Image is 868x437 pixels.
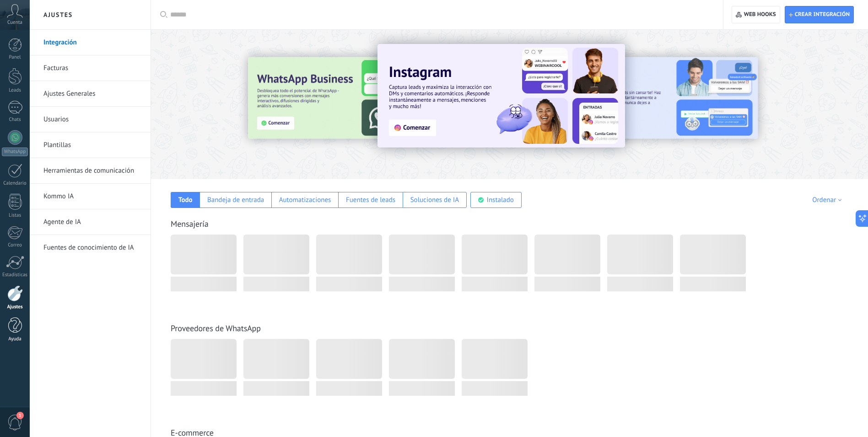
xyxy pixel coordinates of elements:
div: Instalado [487,196,514,204]
button: Crear integración [785,6,854,23]
a: Herramientas de comunicación [43,158,141,184]
li: Plantillas [30,132,151,158]
li: Facturas [30,55,151,81]
div: Chats [2,117,28,123]
div: Ayuda [2,336,28,342]
div: Soluciones de IA [410,196,459,204]
a: Ajustes Generales [43,81,141,107]
div: Automatizaciones [279,196,331,204]
div: Todo [178,196,193,204]
div: Ordenar [812,196,845,204]
div: Panel [2,55,28,60]
a: Agente de IA [43,209,141,235]
li: Herramientas de comunicación [30,158,151,184]
a: Mensajería [171,218,209,229]
span: 1 [16,412,24,419]
div: WhatsApp [2,147,28,156]
li: Agente de IA [30,209,151,235]
div: Bandeja de entrada [207,196,264,204]
div: Estadísticas [2,272,28,278]
a: Proveedores de WhatsApp [171,323,261,333]
a: Plantillas [43,132,141,158]
a: Fuentes de conocimiento de IA [43,235,141,261]
button: Web hooks [732,6,780,23]
div: Listas [2,213,28,218]
li: Kommo IA [30,184,151,209]
div: Correo [2,242,28,248]
a: Kommo IA [43,184,141,209]
div: Leads [2,87,28,93]
div: Fuentes de leads [346,196,395,204]
a: Usuarios [43,107,141,132]
div: Ajustes [2,304,28,310]
img: Slide 2 [563,57,758,139]
a: Facturas [43,55,141,81]
li: Ajustes Generales [30,81,151,107]
li: Usuarios [30,107,151,132]
div: Calendario [2,180,28,186]
img: Slide 3 [248,57,443,139]
span: Web hooks [744,11,776,18]
li: Fuentes de conocimiento de IA [30,235,151,260]
li: Integración [30,30,151,55]
a: Integración [43,30,141,55]
span: Crear integración [795,11,850,18]
img: Slide 1 [377,44,625,147]
span: Cuenta [7,20,22,26]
